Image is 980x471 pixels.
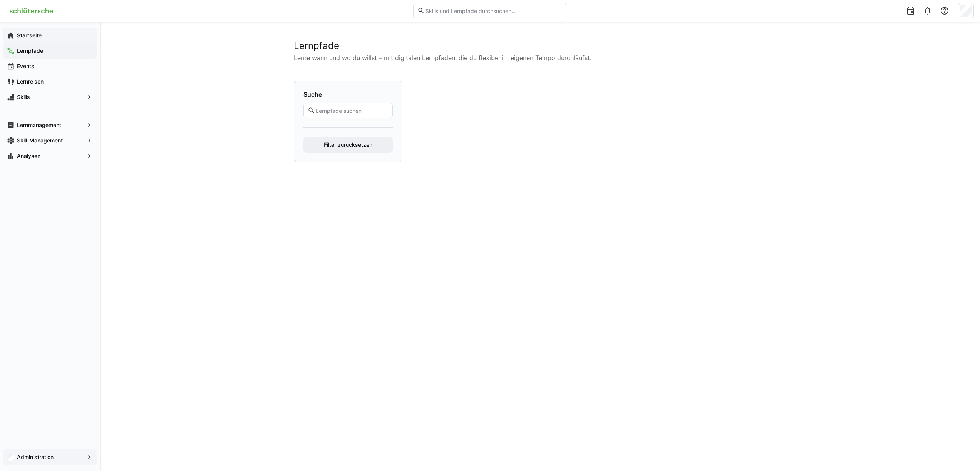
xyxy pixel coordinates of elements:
h2: Lernpfade [294,40,787,52]
p: Lerne wann und wo du willst – mit digitalen Lernpfaden, die du flexibel im eigenen Tempo durchläu... [294,53,787,62]
h4: Suche [303,91,393,98]
button: Filter zurücksetzen [303,137,393,153]
span: Filter zurücksetzen [323,141,374,149]
input: Lernpfade suchen [315,107,388,114]
input: Skills und Lernpfade durchsuchen… [425,7,563,14]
